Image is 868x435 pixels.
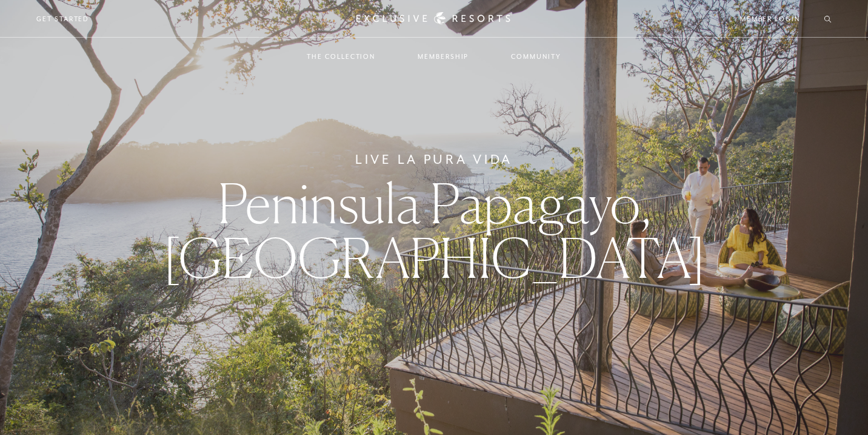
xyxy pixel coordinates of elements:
a: Get Started [36,13,89,24]
a: Community [499,39,573,74]
a: The Collection [295,39,387,74]
h6: Live La Pura Vida [355,150,513,169]
a: Member Login [740,13,800,24]
span: Peninsula Papagayo, [GEOGRAPHIC_DATA] [163,170,706,291]
a: Membership [406,39,481,74]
